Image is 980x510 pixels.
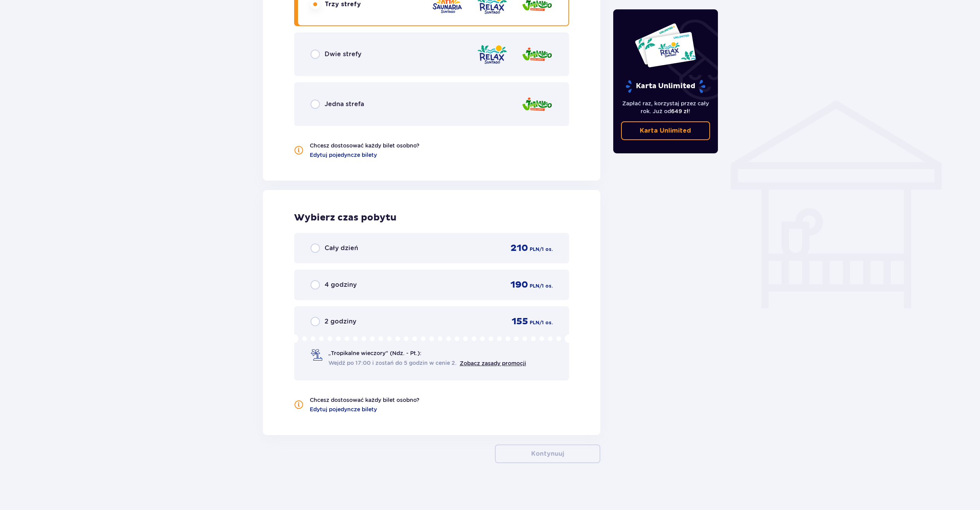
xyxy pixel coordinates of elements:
img: Jamango [521,43,553,66]
span: 155 [512,316,528,327]
span: Cały dzień [325,244,358,252]
span: Dwie strefy [325,50,361,59]
img: Dwie karty całoroczne do Suntago z napisem 'UNLIMITED RELAX', na białym tle z tropikalnymi liśćmi... [634,23,696,68]
p: Chcesz dostosować każdy bilet osobno? [310,142,419,149]
span: 4 godziny [325,281,357,289]
button: Kontynuuj [495,444,600,463]
a: Edytuj pojedyncze bilety [310,405,377,413]
span: PLN [530,283,539,290]
a: Zobacz zasady promocji [460,360,526,366]
span: / 1 os. [539,283,553,290]
img: Jamango [521,93,553,116]
p: Zapłać raz, korzystaj przez cały rok. Już od ! [621,100,710,115]
span: 2 godziny [325,317,356,326]
img: Relax [477,43,508,66]
a: Edytuj pojedyncze bilety [310,151,377,159]
span: / 1 os. [539,319,553,326]
span: PLN [530,246,539,253]
span: PLN [530,319,539,326]
span: 649 zł [671,108,689,114]
span: „Tropikalne wieczory" (Ndz. - Pt.): [328,349,421,357]
p: Kontynuuj [531,450,564,458]
p: Chcesz dostosować każdy bilet osobno? [310,396,419,404]
span: 190 [511,279,528,291]
span: 210 [511,242,528,254]
span: Jedna strefa [325,100,364,108]
p: Karta Unlimited [640,126,691,135]
h2: Wybierz czas pobytu [294,212,569,224]
span: / 1 os. [539,246,553,253]
p: Karta Unlimited [625,80,706,93]
span: Wejdź po 17:00 i zostań do 5 godzin w cenie 2. [328,359,457,367]
a: Karta Unlimited [621,121,710,140]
